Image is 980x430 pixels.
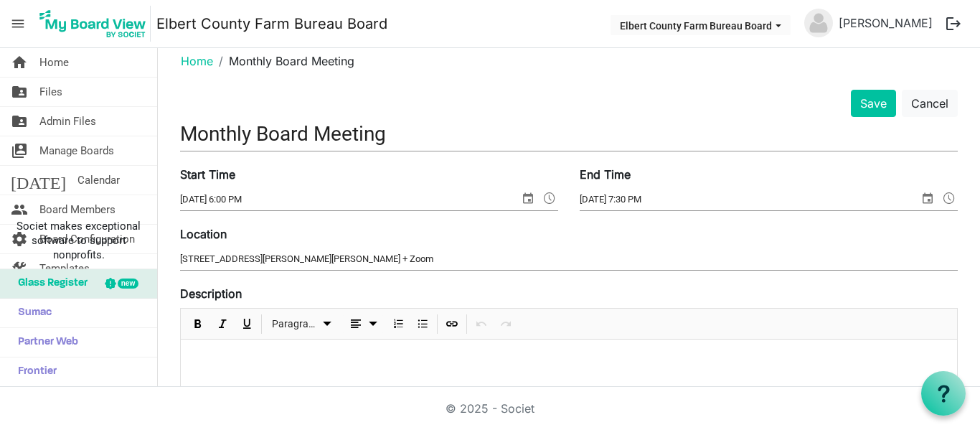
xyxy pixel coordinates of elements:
[919,189,936,207] span: select
[413,315,433,333] button: Bulleted List
[213,315,232,333] button: Italic
[264,309,340,339] div: Formats
[6,219,151,262] span: Societ makes exceptional software to support nonprofits.
[11,269,88,298] span: Glass Register
[446,401,534,416] a: © 2025 - Societ
[11,107,28,136] span: folder_shared
[77,166,120,195] span: Calendar
[213,52,354,70] li: Monthly Board Meeting
[11,136,28,165] span: switch_account
[11,357,57,386] span: Frontier
[11,48,28,77] span: home
[902,90,958,117] button: Cancel
[342,315,384,333] button: dropdownbutton
[440,309,464,339] div: Insert Link
[180,166,235,183] label: Start Time
[186,309,210,339] div: Bold
[267,315,338,333] button: Paragraph dropdownbutton
[39,78,62,106] span: Files
[181,54,213,68] a: Home
[804,9,833,37] img: no-profile-picture.svg
[611,15,791,35] button: Elbert County Farm Bureau Board dropdownbutton
[11,78,28,106] span: folder_shared
[443,315,462,333] button: Insert Link
[39,136,114,165] span: Manage Boards
[156,9,387,38] a: Elbert County Farm Bureau Board
[180,117,958,151] input: Title
[235,309,259,339] div: Underline
[851,90,896,117] button: Save
[519,189,537,207] span: select
[580,166,631,183] label: End Time
[39,195,116,224] span: Board Members
[11,195,28,224] span: people
[386,309,410,339] div: Numbered List
[35,6,156,42] a: My Board View Logo
[11,166,66,195] span: [DATE]
[938,9,969,39] button: logout
[180,225,227,243] label: Location
[833,9,938,37] a: [PERSON_NAME]
[4,10,32,37] span: menu
[210,309,235,339] div: Italic
[389,315,408,333] button: Numbered List
[39,48,69,77] span: Home
[35,6,151,42] img: My Board View Logo
[118,279,138,289] div: new
[237,315,257,333] button: Underline
[11,299,52,327] span: Sumac
[11,328,78,357] span: Partner Web
[39,107,96,136] span: Admin Files
[180,285,242,302] label: Description
[410,309,435,339] div: Bulleted List
[272,315,319,333] span: Paragraph
[189,315,208,333] button: Bold
[340,309,387,339] div: Alignments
